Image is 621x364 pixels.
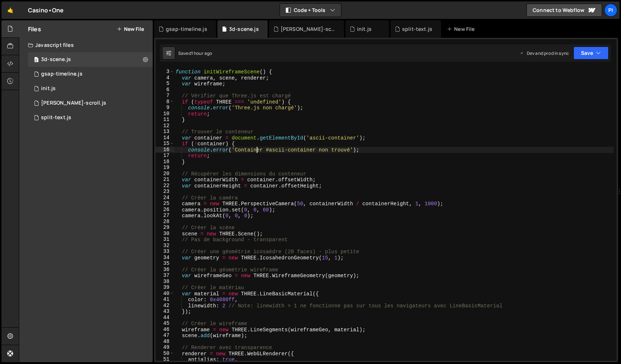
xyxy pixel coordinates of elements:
[520,50,569,56] div: Dev and prod in sync
[156,291,174,297] div: 40
[156,356,174,363] div: 51
[156,201,174,207] div: 25
[156,141,174,147] div: 15
[156,123,174,129] div: 12
[28,25,41,33] h2: Files
[156,189,174,195] div: 23
[156,219,174,225] div: 28
[34,57,39,63] span: 0
[156,279,174,285] div: 38
[156,231,174,237] div: 30
[156,308,174,315] div: 43
[156,135,174,141] div: 14
[156,272,174,279] div: 37
[156,296,174,303] div: 41
[28,52,153,67] div: 17359/48366.js
[156,207,174,213] div: 26
[166,25,207,33] div: gsap-timeline.js
[28,67,153,81] div: 17359/48382.js
[156,93,174,99] div: 7
[281,25,335,33] div: [PERSON_NAME]-scroll.js
[357,25,372,33] div: init.js
[156,303,174,309] div: 42
[178,50,212,56] div: Saved
[156,165,174,171] div: 19
[156,255,174,261] div: 34
[156,177,174,183] div: 21
[41,71,83,77] div: gsap-timeline.js
[156,75,174,81] div: 4
[156,260,174,267] div: 35
[447,25,477,33] div: New File
[604,4,617,17] a: Pi
[156,339,174,345] div: 48
[41,85,56,92] div: init.js
[41,56,71,63] div: 3d-scene.js
[229,25,259,33] div: 3d-scene.js
[156,87,174,93] div: 6
[156,183,174,189] div: 22
[28,6,64,15] div: Casino•One
[526,4,602,17] a: Connect to Webflow
[41,100,106,106] div: [PERSON_NAME]-scroll.js
[280,4,341,17] button: Code + Tools
[1,1,19,19] a: 🤙
[156,153,174,159] div: 17
[156,213,174,219] div: 27
[156,284,174,291] div: 39
[156,105,174,111] div: 9
[156,248,174,255] div: 33
[156,315,174,321] div: 44
[156,351,174,357] div: 50
[156,320,174,327] div: 45
[156,117,174,123] div: 11
[156,225,174,231] div: 29
[156,195,174,201] div: 24
[156,147,174,153] div: 16
[156,159,174,165] div: 18
[156,344,174,351] div: 49
[156,267,174,273] div: 36
[156,236,174,243] div: 31
[19,38,153,52] div: Javascript files
[28,110,153,125] div: 17359/48305.js
[156,69,174,75] div: 3
[156,243,174,249] div: 32
[117,26,144,32] button: New File
[573,46,609,60] button: Save
[156,332,174,339] div: 47
[41,114,71,121] div: split-text.js
[156,111,174,117] div: 10
[156,171,174,177] div: 20
[156,327,174,333] div: 46
[28,96,153,110] div: 17359/48306.js
[191,50,212,56] div: 1 hour ago
[156,81,174,87] div: 5
[28,81,153,96] div: 17359/48279.js
[402,25,432,33] div: split-text.js
[156,129,174,135] div: 13
[156,99,174,105] div: 8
